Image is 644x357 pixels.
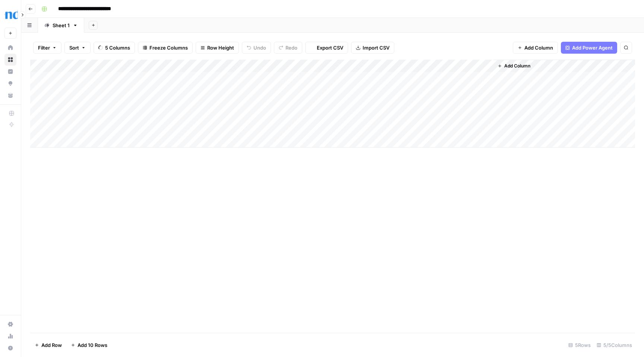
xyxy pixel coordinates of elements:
a: Browse [4,54,16,66]
div: 5 Rows [565,339,594,351]
button: Workspace: Opendoor [4,6,16,25]
button: Add 10 Rows [66,339,112,351]
a: Your Data [4,89,16,101]
span: Freeze Columns [149,44,188,51]
button: Sort [64,42,91,54]
img: Opendoor Logo [4,9,18,22]
button: Freeze Columns [138,42,193,54]
button: Add Row [30,339,66,351]
a: Settings [4,318,16,330]
span: Row Height [207,44,234,51]
button: Help + Support [4,342,16,354]
span: 5 Columns [105,44,130,51]
button: Filter [33,42,61,54]
button: Add Power Agent [561,42,617,54]
span: Import CSV [363,44,389,51]
span: Redo [285,44,297,51]
button: Undo [242,42,271,54]
span: Add Column [524,44,553,51]
a: Insights [4,66,16,78]
a: Opportunities [4,78,16,89]
button: Export CSV [305,42,348,54]
button: Redo [274,42,302,54]
a: Usage [4,330,16,342]
span: Sort [69,44,79,51]
button: Import CSV [351,42,394,54]
button: Add Column [513,42,558,54]
button: 5 Columns [94,42,135,54]
div: Sheet 1 [53,22,70,29]
span: Filter [38,44,50,51]
button: Add Column [495,61,533,71]
span: Undo [253,44,266,51]
span: Add Power Agent [572,44,613,51]
span: Add 10 Rows [78,341,107,349]
a: Sheet 1 [38,18,84,33]
span: Add Row [41,341,62,349]
a: Home [4,42,16,54]
span: Add Column [504,63,530,69]
button: Row Height [196,42,239,54]
div: 5/5 Columns [594,339,635,351]
span: Export CSV [317,44,343,51]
